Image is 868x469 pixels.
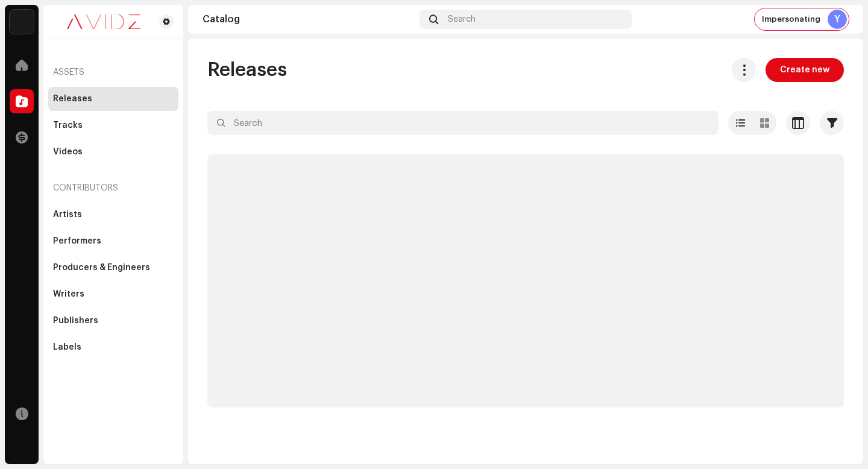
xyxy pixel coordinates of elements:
[53,147,83,157] div: Videos
[53,342,81,352] div: Labels
[48,58,178,87] re-a-nav-header: Assets
[48,203,178,227] re-m-nav-item: Artists
[53,263,150,272] div: Producers & Engineers
[48,256,178,280] re-m-nav-item: Producers & Engineers
[762,14,820,24] span: Impersonating
[48,309,178,333] re-m-nav-item: Publishers
[48,174,178,203] re-a-nav-header: Contributors
[48,282,178,306] re-m-nav-item: Writers
[207,111,719,135] input: Search
[203,14,415,24] div: Catalog
[48,229,178,253] re-m-nav-item: Performers
[10,10,34,34] img: 10d72f0b-d06a-424f-aeaa-9c9f537e57b6
[53,94,92,104] div: Releases
[53,316,98,326] div: Publishers
[48,335,178,359] re-m-nav-item: Labels
[448,14,476,24] span: Search
[780,58,829,82] span: Create new
[53,289,84,299] div: Writers
[53,236,101,246] div: Performers
[828,10,847,29] div: Y
[766,58,844,82] button: Create new
[53,210,82,219] div: Artists
[48,113,178,137] re-m-nav-item: Tracks
[48,140,178,164] re-m-nav-item: Videos
[53,121,83,130] div: Tracks
[48,87,178,111] re-m-nav-item: Releases
[207,58,287,82] span: Releases
[53,14,154,29] img: 0c631eef-60b6-411a-a233-6856366a70de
